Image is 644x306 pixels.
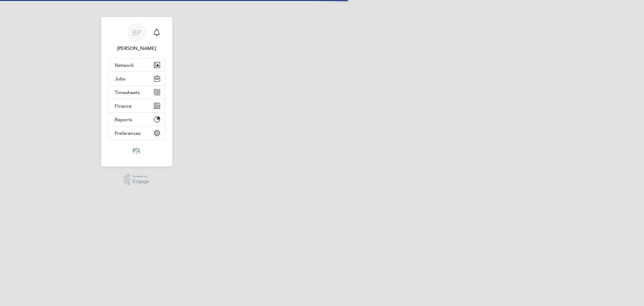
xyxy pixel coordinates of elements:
span: Finance [115,103,132,109]
span: Engage [133,179,149,184]
span: Jobs [115,76,125,82]
a: Go to home page [108,146,165,156]
span: BP [132,29,141,37]
button: Preferences [109,126,165,140]
a: BP[PERSON_NAME] [108,23,165,52]
nav: Main navigation [101,17,172,167]
button: Timesheets [109,86,165,99]
button: Jobs [109,72,165,85]
span: Ben Perkin [108,45,165,52]
span: Reports [115,117,132,122]
img: psrsolutions-logo-retina.png [131,146,142,156]
button: Reports [109,113,165,126]
span: Network [115,62,134,68]
span: Preferences [115,130,141,136]
a: Powered byEngage [124,174,149,185]
span: Timesheets [115,90,140,95]
button: Finance [109,99,165,112]
button: Network [109,58,165,72]
span: Powered by [133,174,149,179]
